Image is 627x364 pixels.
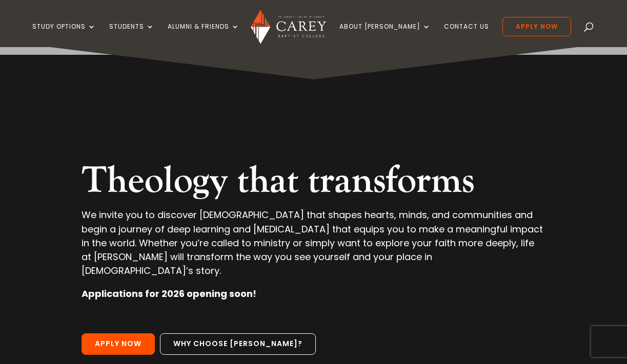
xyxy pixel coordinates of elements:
a: Why choose [PERSON_NAME]? [160,333,316,355]
h2: Theology that transforms [82,159,545,208]
a: Study Options [32,23,96,47]
a: Alumni & Friends [168,23,239,47]
a: Students [109,23,154,47]
a: About [PERSON_NAME] [339,23,431,47]
a: Apply Now [82,333,155,355]
a: Apply Now [502,17,571,36]
img: Carey Baptist College [251,10,326,44]
p: We invite you to discover [DEMOGRAPHIC_DATA] that shapes hearts, minds, and communities and begin... [82,208,545,287]
strong: Applications for 2026 opening soon! [82,287,256,300]
a: Contact Us [444,23,489,47]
